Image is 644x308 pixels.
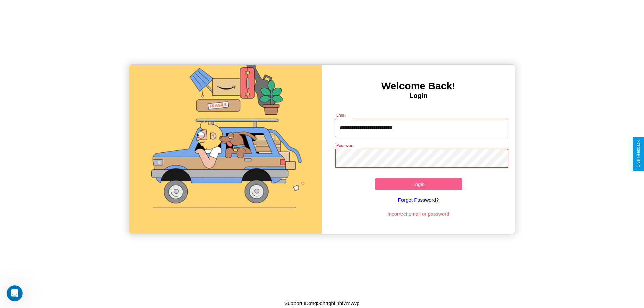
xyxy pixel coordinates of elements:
div: Give Feedback [636,140,641,168]
p: Incorrect email or password [332,209,505,219]
a: Forgot Password? [332,190,505,209]
h3: Welcome Back! [322,80,515,92]
button: Login [375,178,462,190]
h4: Login [322,92,515,100]
iframe: Intercom live chat [7,285,23,301]
label: Email [336,112,347,118]
img: gif [129,65,322,234]
p: Support ID: mg5qhrtqhfihhf7mwvp [284,299,359,308]
label: Password [336,143,354,148]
